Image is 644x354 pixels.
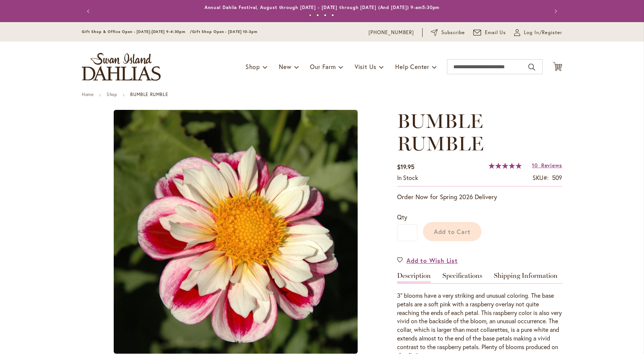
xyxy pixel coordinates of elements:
[82,53,161,81] a: store logo
[114,110,358,354] img: main product photo
[485,29,506,36] span: Email Us
[309,14,311,16] button: 1 of 4
[552,174,562,182] div: 509
[192,29,257,34] span: Gift Shop Open - [DATE] 10-3pm
[355,63,376,70] span: Visit Us
[441,29,465,36] span: Subscribe
[245,63,260,70] span: Shop
[397,272,431,283] a: Description
[473,29,506,36] a: Email Us
[442,272,482,283] a: Specifications
[532,162,537,169] span: 10
[395,63,429,70] span: Help Center
[82,29,192,34] span: Gift Shop & Office Open - [DATE]-[DATE] 9-4:30pm /
[316,14,319,16] button: 2 of 4
[397,163,414,171] span: $19.95
[514,29,562,36] a: Log In/Register
[397,256,458,265] a: Add to Wish List
[524,29,562,36] span: Log In/Register
[397,174,418,181] span: In stock
[431,29,465,36] a: Subscribe
[324,14,327,16] button: 3 of 4
[489,163,522,169] div: 99%
[547,4,562,19] button: Next
[205,4,440,10] a: Annual Dahlia Festival, August through [DATE] - [DATE] through [DATE] (And [DATE]) 9-am5:30pm
[397,109,484,155] span: BUMBLE RUMBLE
[82,4,97,19] button: Previous
[331,14,334,16] button: 4 of 4
[533,174,549,181] strong: SKU
[494,272,558,283] a: Shipping Information
[369,29,414,36] a: [PHONE_NUMBER]
[82,91,93,97] a: Home
[397,174,418,182] div: Availability
[406,256,458,265] span: Add to Wish List
[279,63,291,70] span: New
[130,91,168,97] strong: BUMBLE RUMBLE
[532,162,562,169] a: 10 Reviews
[397,192,562,201] p: Order Now for Spring 2026 Delivery
[310,63,336,70] span: Our Farm
[107,91,117,97] a: Shop
[541,162,562,169] span: Reviews
[397,213,407,221] span: Qty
